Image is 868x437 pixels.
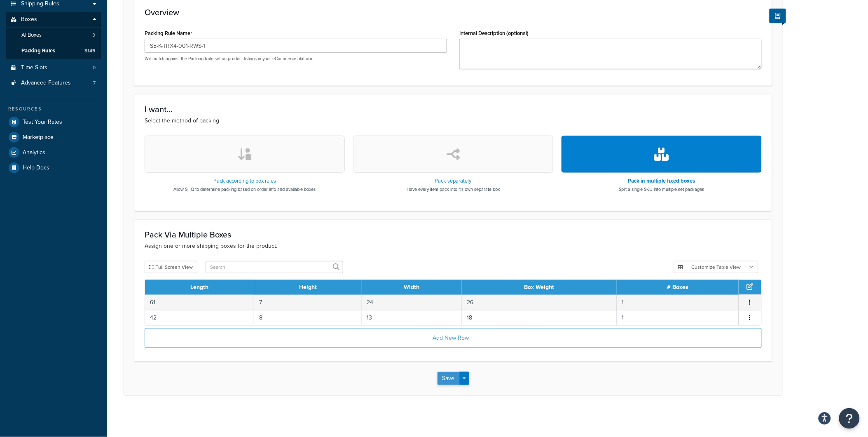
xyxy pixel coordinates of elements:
td: 18 [462,310,617,325]
span: 7 [93,80,96,87]
span: Boxes [21,16,37,23]
p: Have every item pack into it's own separate box [407,186,500,193]
span: All Boxes [21,32,42,39]
td: 8 [254,310,362,325]
button: Customize Table View [674,261,758,273]
span: 3145 [84,47,95,54]
a: Marketplace [6,130,101,145]
td: 24 [362,295,462,310]
th: Box Weight [462,280,617,295]
td: 1 [617,295,739,310]
p: Allow SHQ to determine packing based on order info and available boxes [174,186,316,193]
li: Packing Rules [6,43,101,59]
th: Width [362,280,462,295]
a: Help Docs [6,160,101,175]
button: Open Resource Center [839,408,860,429]
h3: I want... [145,105,762,114]
a: Test Your Rates [6,115,101,129]
h3: Overview [145,8,762,17]
label: Internal Description (optional) [459,30,529,36]
a: Advanced Features7 [6,75,101,91]
td: 13 [362,310,462,325]
p: Split a single SKU into multiple set packages [619,186,704,193]
th: Height [254,280,362,295]
p: Select the method of packing [145,116,762,125]
td: 42 [145,310,254,325]
p: Will match against the Packing Rule set on product listings in your eCommerce platform [145,56,447,62]
div: Resources [6,106,101,113]
button: Add New Row + [145,328,762,348]
input: Search [206,261,343,273]
a: Time Slots0 [6,60,101,75]
h3: Pack separately [407,178,500,184]
h3: Pack in multiple fixed boxes [619,178,704,184]
li: Advanced Features [6,75,101,91]
span: Packing Rules [21,47,55,54]
span: 3 [92,32,95,39]
span: Test Your Rates [23,119,62,126]
th: Length [145,280,254,295]
td: 7 [254,295,362,310]
a: Packing Rules3145 [6,43,101,59]
td: 1 [617,310,739,325]
span: 0 [93,64,96,71]
a: Boxes [6,12,101,27]
li: Boxes [6,12,101,59]
span: Analytics [23,149,45,156]
a: Analytics [6,145,101,160]
span: Shipping Rules [21,0,59,7]
p: Assign one or more shipping boxes for the product. [145,242,762,251]
h3: Pack Via Multiple Boxes [145,230,762,239]
td: 61 [145,295,254,310]
th: # Boxes [617,280,739,295]
button: Full Screen View [145,261,197,273]
td: 26 [462,295,617,310]
span: Marketplace [23,134,54,141]
button: Save [438,372,460,385]
h3: Pack according to box rules [174,178,316,184]
button: Show Help Docs [770,9,786,23]
li: Time Slots [6,60,101,75]
span: Time Slots [21,64,47,71]
span: Help Docs [23,164,49,172]
span: Advanced Features [21,80,71,87]
label: Packing Rule Name [145,30,192,37]
a: AllBoxes3 [6,28,101,43]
